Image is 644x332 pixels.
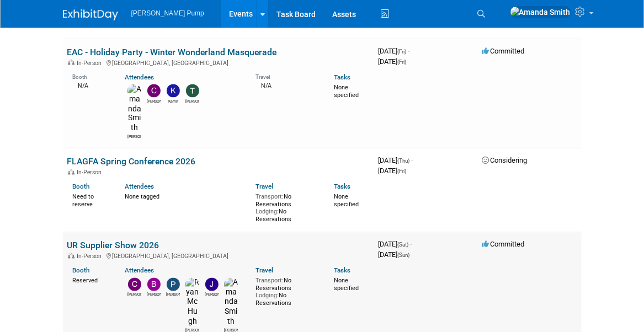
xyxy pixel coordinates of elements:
a: Attendees [125,267,154,275]
span: (Thu) [398,158,410,164]
a: UR Supplier Show 2026 [67,240,159,251]
span: [PERSON_NAME] Pump [131,9,204,17]
span: [DATE] [379,251,410,259]
span: Committed [482,240,525,249]
img: In-Person Event [68,169,74,175]
img: Amanda Smith [510,6,571,18]
a: Attendees [125,183,154,191]
span: Committed [482,47,525,55]
img: Bobby Zitzka [147,278,161,291]
a: Travel [256,267,273,275]
img: Karrin Scott [167,84,180,98]
span: [DATE] [379,167,407,175]
img: Amanda Smith [127,84,141,133]
div: Christopher Thompson [127,291,141,298]
span: In-Person [77,169,105,176]
a: Tasks [334,267,350,275]
span: Lodging: [256,208,279,216]
img: Amanda Smith [224,278,238,327]
div: N/A [256,81,317,90]
img: ExhibitDay [63,9,118,20]
span: (Sat) [398,242,409,248]
span: - [412,157,413,165]
a: Attendees [125,73,154,81]
span: None specified [334,277,359,292]
div: [GEOGRAPHIC_DATA], [GEOGRAPHIC_DATA] [67,251,370,260]
a: Booth [73,267,90,275]
div: None tagged [125,191,247,201]
img: In-Person Event [68,253,74,259]
div: N/A [73,81,109,90]
a: Booth [73,183,90,191]
div: Booth [73,70,109,81]
img: Ryan McHugh [185,278,199,327]
div: Patrick Champagne [166,291,180,298]
div: Teri Beth Perkins [185,98,199,104]
span: In-Person [77,253,105,260]
img: Patrick Champagne [167,278,180,291]
div: Jake Sowders [205,291,219,298]
span: (Fri) [398,49,407,55]
div: Need to reserve [73,191,109,208]
a: FLAGFA Spring Conference 2026 [67,157,196,167]
img: Teri Beth Perkins [186,84,199,98]
div: Carmen Campbell [147,98,161,104]
div: Reserved [73,275,109,285]
span: [DATE] [379,157,413,165]
img: In-Person Event [68,60,74,65]
div: Bobby Zitzka [147,291,161,298]
a: Tasks [334,183,350,191]
span: None specified [334,84,359,99]
img: Carmen Campbell [147,84,161,98]
img: Christopher Thompson [128,278,141,291]
div: Karrin Scott [166,98,180,104]
span: Considering [482,157,528,165]
span: Transport: [256,194,284,201]
a: Tasks [334,73,350,81]
div: Travel [256,70,317,81]
span: (Fri) [398,169,407,175]
span: [DATE] [379,47,410,55]
img: Jake Sowders [205,278,219,291]
span: In-Person [77,60,105,67]
span: None specified [334,194,359,208]
span: [DATE] [379,240,412,249]
span: - [411,240,412,249]
span: - [408,47,410,55]
a: Travel [256,183,273,191]
div: No Reservations No Reservations [256,275,317,308]
div: No Reservations No Reservations [256,191,317,224]
span: Transport: [256,277,284,285]
a: EAC - Holiday Party - Winter Wonderland Masquerade [67,47,277,57]
span: [DATE] [379,57,407,66]
span: Lodging: [256,292,279,299]
span: (Sun) [398,253,410,259]
span: (Fri) [398,59,407,65]
div: Amanda Smith [127,133,141,140]
div: [GEOGRAPHIC_DATA], [GEOGRAPHIC_DATA] [67,58,370,67]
